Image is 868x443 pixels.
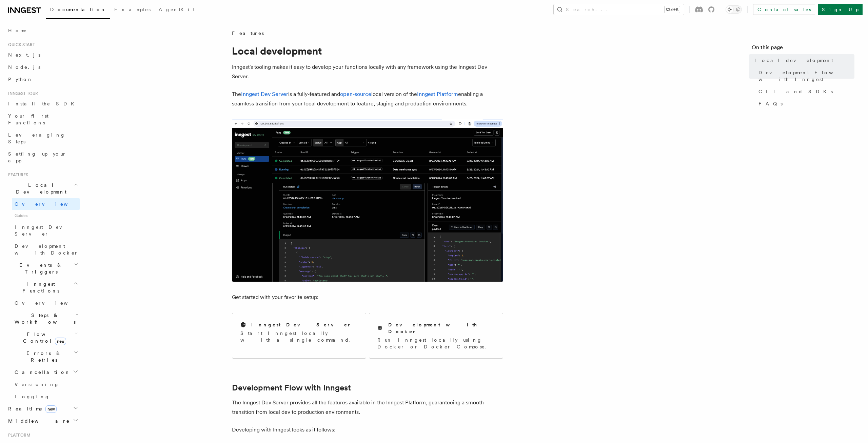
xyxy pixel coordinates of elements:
[5,172,28,178] span: Features
[12,297,80,309] a: Overview
[241,91,288,97] a: Inngest Dev Server
[758,69,854,83] span: Development Flow with Inngest
[726,5,742,14] button: Toggle dark mode
[752,43,854,54] h4: On this page
[5,432,31,438] span: Platform
[55,338,66,345] span: new
[5,259,80,278] button: Events & Triggers
[114,7,151,12] span: Examples
[5,297,80,403] div: Inngest Functions
[232,398,503,417] p: The Inngest Dev Server provides all the features available in the Inngest Platform, guaranteeing ...
[12,240,80,259] a: Development with Docker
[15,394,50,399] span: Logging
[5,405,57,412] span: Realtime
[46,2,110,19] a: Documentation
[5,98,80,110] a: Install the SDK
[12,328,80,347] button: Flow Controlnew
[110,2,155,18] a: Examples
[5,179,80,198] button: Local Development
[5,24,80,37] a: Home
[665,6,680,13] kbd: Ctrl+K
[818,4,863,15] a: Sign Up
[758,100,783,107] span: FAQs
[232,293,503,302] p: Get started with your favorite setup:
[340,91,371,97] a: open-source
[15,201,84,207] span: Overview
[12,210,80,221] span: Guides
[756,66,854,85] a: Development Flow with Inngest
[12,369,71,376] span: Cancellation
[12,331,75,344] span: Flow Control
[5,262,74,275] span: Events & Triggers
[5,415,80,427] button: Middleware
[369,313,503,359] a: Development with DockerRun Inngest locally using Docker or Docker Compose.
[15,300,84,306] span: Overview
[232,425,503,435] p: Developing with Inngest looks as it follows:
[756,98,854,110] a: FAQs
[554,4,684,15] button: Search...Ctrl+K
[155,2,199,18] a: AgentKit
[159,7,195,12] span: AgentKit
[753,4,815,15] a: Contact sales
[417,91,458,97] a: Inngest Platform
[758,88,833,95] span: CLI and SDKs
[12,312,76,325] span: Steps & Workflows
[15,382,59,387] span: Versioning
[15,243,78,256] span: Development with Docker
[756,85,854,98] a: CLI and SDKs
[45,405,57,413] span: new
[5,403,80,415] button: Realtimenew
[232,383,351,392] a: Development Flow with Inngest
[5,49,80,61] a: Next.js
[232,119,503,282] img: The Inngest Dev Server on the Functions page
[5,73,80,85] a: Python
[232,62,503,81] p: Inngest's tooling makes it easy to develop your functions locally with any framework using the In...
[8,77,33,82] span: Python
[232,313,366,359] a: Inngest Dev ServerStart Inngest locally with a single command.
[232,89,503,108] p: The is a fully-featured and local version of the enabling a seamless transition from your local d...
[5,182,74,195] span: Local Development
[8,132,65,144] span: Leveraging Steps
[232,45,503,57] h1: Local development
[8,64,40,70] span: Node.js
[12,198,80,210] a: Overview
[8,113,48,125] span: Your first Functions
[5,91,38,96] span: Inngest tour
[5,418,70,424] span: Middleware
[12,347,80,366] button: Errors & Retries
[232,30,264,37] span: Features
[8,151,66,163] span: Setting up your app
[12,309,80,328] button: Steps & Workflows
[754,57,833,64] span: Local development
[752,54,854,66] a: Local development
[377,337,495,350] p: Run Inngest locally using Docker or Docker Compose.
[388,321,495,335] h2: Development with Docker
[12,378,80,390] a: Versioning
[12,390,80,403] a: Logging
[5,42,35,47] span: Quick start
[12,221,80,240] a: Inngest Dev Server
[5,61,80,73] a: Node.js
[5,148,80,167] a: Setting up your app
[8,27,27,34] span: Home
[8,52,40,58] span: Next.js
[15,224,73,237] span: Inngest Dev Server
[50,7,106,12] span: Documentation
[5,110,80,129] a: Your first Functions
[5,281,73,294] span: Inngest Functions
[5,198,80,259] div: Local Development
[5,278,80,297] button: Inngest Functions
[5,129,80,148] a: Leveraging Steps
[12,350,74,363] span: Errors & Retries
[12,366,80,378] button: Cancellation
[8,101,78,106] span: Install the SDK
[251,321,351,328] h2: Inngest Dev Server
[240,330,358,343] p: Start Inngest locally with a single command.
